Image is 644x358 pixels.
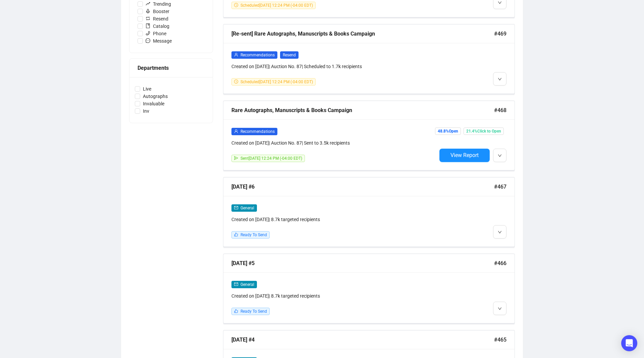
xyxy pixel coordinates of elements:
span: Resend [280,51,299,59]
span: down [498,307,502,311]
span: Scheduled [DATE] 12:24 PM (-04:00 EDT) [240,80,313,84]
span: General [240,206,254,210]
span: message [146,38,150,43]
span: Sent [DATE] 12:24 PM (-04:00 EDT) [240,156,302,161]
span: #467 [494,183,506,191]
span: Live [140,85,154,93]
span: Booster [143,8,172,15]
span: General [240,282,254,287]
span: send [234,156,238,160]
span: down [498,230,502,234]
span: phone [146,31,150,36]
span: #465 [494,336,506,344]
div: Created on [DATE] | Auction No. 87 | Sent to 3.5k recipients [231,139,437,147]
span: Phone [143,30,169,37]
span: down [498,1,502,5]
span: down [498,154,502,158]
span: mail [234,282,238,286]
span: Invaluable [140,100,167,107]
span: Message [143,37,174,45]
div: [DATE] #5 [231,259,494,267]
div: [DATE] #6 [231,183,494,191]
span: clock-circle [234,80,238,84]
a: [DATE] #5#466mailGeneralCreated on [DATE]| 8.7k targeted recipientslikeReady To Send [223,254,515,323]
span: like [234,233,238,237]
span: Recommendations [240,129,275,134]
span: clock-circle [234,3,238,7]
span: #466 [494,259,506,267]
span: retweet [146,16,150,21]
span: Recommendations [240,53,275,57]
span: 48.8% Open [435,127,461,135]
span: 21.4% Click to Open [464,127,504,135]
div: Departments [138,64,205,72]
div: Created on [DATE] | 8.7k targeted recipients [231,292,437,300]
span: Catalog [143,22,172,30]
button: View Report [439,149,490,162]
a: Rare Autographs, Manuscripts & Books Campaign#468userRecommendationsCreated on [DATE]| Auction No... [223,101,515,170]
span: Scheduled [DATE] 12:24 PM (-04:00 EDT) [240,3,313,8]
span: #469 [494,30,506,38]
div: Created on [DATE] | 8.7k targeted recipients [231,216,437,223]
span: book [146,23,150,28]
span: down [498,77,502,81]
span: #468 [494,106,506,114]
span: View Report [450,152,479,158]
span: Autographs [140,93,170,100]
div: [DATE] #4 [231,336,494,344]
a: [DATE] #6#467mailGeneralCreated on [DATE]| 8.7k targeted recipientslikeReady To Send [223,177,515,247]
div: [Re-sent] Rare Autographs, Manuscripts & Books Campaign [231,30,494,38]
span: rise [146,1,150,6]
span: user [234,129,238,133]
span: Trending [143,0,174,8]
span: user [234,53,238,57]
span: Ready To Send [240,309,267,314]
a: [Re-sent] Rare Autographs, Manuscripts & Books Campaign#469userRecommendationsResendCreated on [D... [223,24,515,94]
span: Ready To Send [240,233,267,237]
div: Open Intercom Messenger [621,335,637,351]
span: Resend [143,15,171,22]
span: rocket [146,9,150,13]
span: like [234,309,238,313]
div: Rare Autographs, Manuscripts & Books Campaign [231,106,494,114]
span: mail [234,206,238,210]
span: Inv [140,107,152,115]
div: Created on [DATE] | Auction No. 87 | Scheduled to 1.7k recipients [231,63,437,70]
